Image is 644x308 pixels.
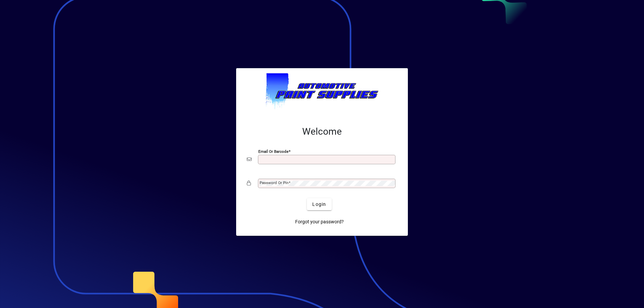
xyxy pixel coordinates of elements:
[312,201,326,208] span: Login
[295,218,344,225] span: Forgot your password?
[260,180,288,185] mat-label: Password or Pin
[258,149,288,154] mat-label: Email or Barcode
[307,198,331,210] button: Login
[292,216,346,228] a: Forgot your password?
[247,126,397,137] h2: Welcome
